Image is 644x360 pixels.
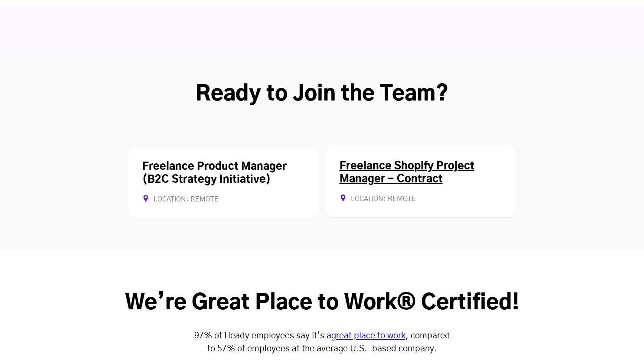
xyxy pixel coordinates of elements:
[43,81,601,107] h2: Ready to Join the Team?
[331,331,405,340] a: great place to work
[340,195,502,204] div: Location: REMOTE
[142,162,287,185] a: Freelance Product Manager (B2C Strategy Initiative)
[192,329,452,355] p: 97% of Heady employees say it’s a , compared to 57% of employees at the average U.S.-based company.
[340,161,474,185] a: Freelance Shopify Project Manager - Contract
[142,195,305,204] div: Location: REMOTE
